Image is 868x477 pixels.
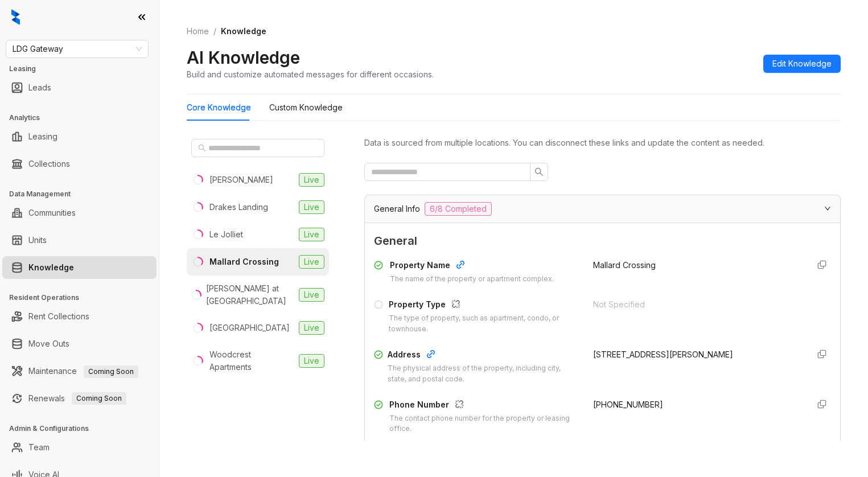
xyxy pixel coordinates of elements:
span: Live [299,288,324,302]
li: Leasing [2,125,157,148]
span: Live [299,354,324,368]
a: Knowledge [28,256,74,279]
li: Leads [2,76,157,99]
a: Home [184,25,211,38]
img: logo [11,9,20,25]
div: [GEOGRAPHIC_DATA] [209,322,290,334]
a: Move Outs [28,332,69,355]
div: Build and customize automated messages for different occasions. [187,68,434,80]
li: Renewals [2,387,157,410]
div: The type of property, such as apartment, condo, or townhouse. [389,313,579,335]
div: The contact phone number for the property or leasing office. [389,413,580,435]
span: search [534,167,544,176]
span: Coming Soon [84,365,138,378]
div: Custom Knowledge [269,101,343,114]
li: Rent Collections [2,305,157,328]
li: Move Outs [2,332,157,355]
a: Leasing [28,125,57,148]
div: Phone Number [389,398,580,413]
h3: Analytics [9,113,159,123]
span: Live [299,173,324,187]
span: Live [299,200,324,214]
div: Woodcrest Apartments [209,348,294,373]
a: Leads [28,76,51,99]
span: Live [299,228,324,241]
li: / [213,25,216,38]
span: General Info [374,203,420,215]
li: Units [2,229,157,252]
span: Live [299,321,324,335]
a: RenewalsComing Soon [28,387,126,410]
span: Coming Soon [72,392,126,405]
div: Mallard Crossing [209,256,279,268]
div: [PERSON_NAME] [209,174,273,186]
div: [PERSON_NAME] at [GEOGRAPHIC_DATA] [206,282,294,307]
a: Collections [28,153,70,175]
a: Units [28,229,47,252]
div: The physical address of the property, including city, state, and postal code. [388,363,579,385]
div: Property Type [389,298,579,313]
a: Communities [28,202,76,224]
span: expanded [824,205,831,212]
a: Team [28,436,50,459]
button: Edit Knowledge [763,55,841,73]
div: Address [388,348,579,363]
span: Mallard Crossing [593,260,656,270]
li: Collections [2,153,157,175]
div: Drakes Landing [209,201,268,213]
div: [STREET_ADDRESS][PERSON_NAME] [593,348,799,361]
span: LDG Gateway [13,40,142,57]
span: Edit Knowledge [772,57,832,70]
span: Knowledge [221,26,266,36]
h3: Data Management [9,189,159,199]
span: 6/8 Completed [425,202,492,216]
li: Team [2,436,157,459]
h2: AI Knowledge [187,47,300,68]
div: Property Name [390,259,554,274]
li: Maintenance [2,360,157,383]
h3: Admin & Configurations [9,423,159,434]
li: Communities [2,202,157,224]
h3: Resident Operations [9,293,159,303]
a: Rent Collections [28,305,89,328]
span: Live [299,255,324,269]
span: General [374,232,831,250]
span: [PHONE_NUMBER] [593,400,663,409]
div: General Info6/8 Completed [365,195,840,223]
div: Not Specified [593,298,799,311]
div: Core Knowledge [187,101,251,114]
div: The name of the property or apartment complex. [390,274,554,285]
h3: Leasing [9,64,159,74]
li: Knowledge [2,256,157,279]
div: Data is sourced from multiple locations. You can disconnect these links and update the content as... [364,137,841,149]
div: Le Jolliet [209,228,243,241]
span: search [198,144,206,152]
